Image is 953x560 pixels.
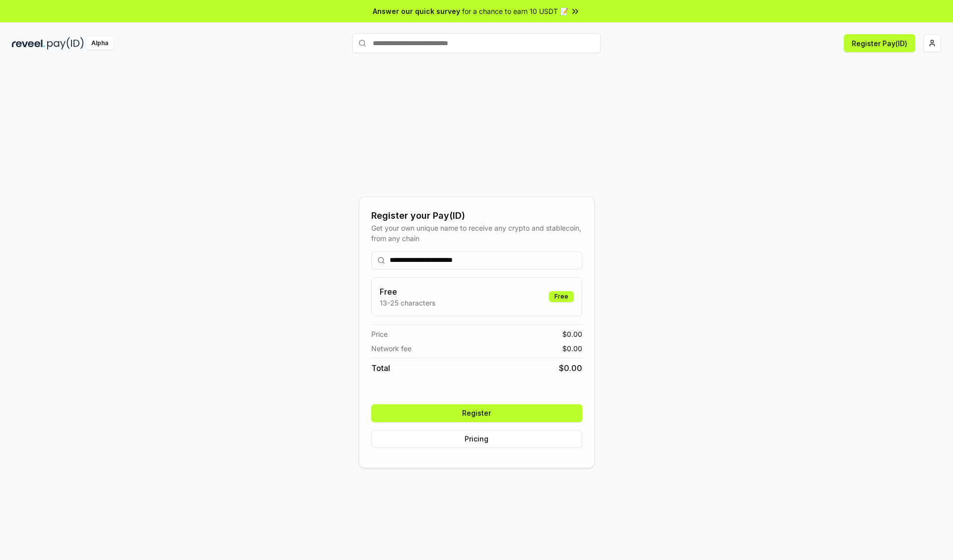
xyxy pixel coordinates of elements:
[371,209,582,223] div: Register your Pay(ID)
[562,329,582,339] span: $ 0.00
[371,404,582,422] button: Register
[371,362,390,374] span: Total
[562,343,582,354] span: $ 0.00
[380,298,435,308] p: 13-25 characters
[549,291,574,302] div: Free
[380,286,435,298] h3: Free
[86,37,114,50] div: Alpha
[371,430,582,448] button: Pricing
[559,362,582,374] span: $ 0.00
[844,34,915,52] button: Register Pay(ID)
[371,343,411,354] span: Network fee
[371,329,388,339] span: Price
[373,6,460,16] span: Answer our quick survey
[371,223,582,244] div: Get your own unique name to receive any crypto and stablecoin, from any chain
[47,37,84,50] img: pay_id
[462,6,568,16] span: for a chance to earn 10 USDT 📝
[12,37,45,50] img: reveel_dark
